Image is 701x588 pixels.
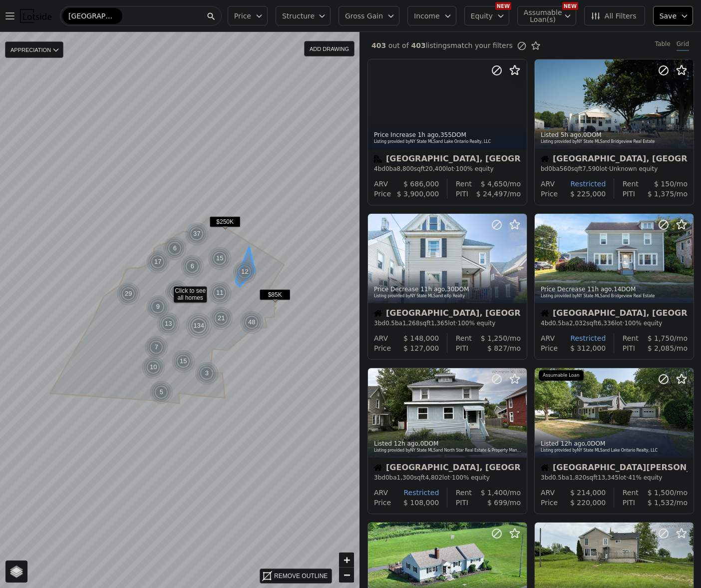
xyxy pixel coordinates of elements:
div: Listing provided by NY State MLS and Bridgeview Real Estate [541,139,689,145]
img: g1.png [171,349,196,373]
div: /mo [635,498,688,508]
div: REMOVE OUTLINE [274,572,328,581]
div: 48 [240,310,264,334]
div: Rent [623,333,639,343]
div: 3 bd 0.5 ba sqft lot · 41% equity [541,474,688,482]
a: Zoom in [339,553,354,568]
span: $ 1,500 [648,489,674,497]
a: Listed 5h ago,0DOMListing provided byNY State MLSand Bridgeview Real EstateHouse[GEOGRAPHIC_DATA]... [534,59,693,205]
div: 6 [180,254,204,278]
div: 10 [141,355,165,379]
div: 15 [171,349,195,373]
span: + [344,554,350,566]
span: $ 150 [654,180,674,188]
div: Price [541,189,558,199]
span: $ 225,000 [570,190,606,198]
img: g1.png [185,222,209,246]
div: 3 bd 0 ba sqft lot · 100% equity [374,474,521,482]
div: ARV [374,488,388,498]
div: /mo [639,179,688,189]
div: 37 [185,222,209,246]
img: g1.png [208,281,232,305]
span: Save [660,11,677,21]
span: $ 827 [487,344,507,352]
div: Rent [623,179,639,189]
img: Lotside [20,9,51,23]
div: $250K [210,216,240,231]
img: House [374,464,382,472]
div: NEW [495,2,511,10]
button: Save [653,6,693,25]
span: − [344,569,350,581]
div: Assumable Loan [539,370,584,381]
div: ARV [541,488,555,498]
div: Listing provided by NY State MLS and North Star Real Estate & Property Management [374,448,522,454]
div: 5 [149,380,173,404]
a: Price Decrease 11h ago,14DOMListing provided byNY State MLSand Bridgeview Real EstateHouse[GEOGRA... [534,213,693,360]
div: Grid [677,40,689,51]
div: out of listings [359,40,541,51]
div: [GEOGRAPHIC_DATA], [GEOGRAPHIC_DATA] [374,155,521,165]
span: Assumable Loan(s) [524,9,556,23]
div: Restricted [388,488,439,498]
div: ADD DRAWING [305,41,354,56]
time: 2025-08-16 15:51 [420,286,445,293]
div: PITI [623,189,635,199]
button: Price [228,6,268,25]
span: [GEOGRAPHIC_DATA]-[GEOGRAPHIC_DATA] [68,11,116,21]
div: 15 [208,246,232,270]
img: g1.png [163,236,187,260]
div: /mo [639,333,688,343]
img: g1.png [195,361,219,385]
div: 11 [208,281,232,305]
a: Price Decrease 11h ago,30DOMListing provided byNY State MLSand eXp RealtyHouse[GEOGRAPHIC_DATA], ... [367,213,526,360]
div: bd 0 ba sqft lot · Unknown equity [541,165,688,173]
div: /mo [635,189,688,199]
div: 17 [146,250,170,274]
span: $ 1,375 [648,190,674,198]
img: g1.png [156,312,181,336]
img: House [541,155,549,163]
button: All Filters [584,6,645,25]
img: g1.png [180,254,205,278]
div: PITI [623,498,635,508]
div: Listing provided by NY State MLS and Lake Ontario Realty, LLC [374,139,522,145]
span: 13,345 [598,474,619,481]
span: $ 2,085 [648,344,674,352]
time: 2025-08-16 22:00 [561,131,581,138]
img: g1.png [208,246,232,270]
div: 9 [146,295,170,319]
div: PITI [456,343,468,353]
div: 3 bd 0.5 ba sqft lot · 100% equity [374,319,521,327]
span: 20,400 [425,165,446,172]
div: /mo [635,343,688,353]
div: 21 [209,306,233,330]
span: 6,336 [598,320,615,327]
div: 12 [233,260,257,284]
img: House [541,464,549,472]
img: g1.png [165,280,189,304]
div: /mo [639,488,688,498]
div: /mo [472,488,521,498]
div: Price Decrease , 30 DOM [374,285,522,293]
button: Assumable Loan(s) [517,6,576,25]
div: Price [374,189,391,199]
span: 7,590 [582,165,599,172]
div: PITI [456,189,468,199]
img: House [541,309,549,317]
a: Zoom out [339,568,354,583]
span: $ 1,250 [481,334,507,342]
span: $ 686,000 [403,180,439,188]
span: $ 24,497 [476,190,507,198]
div: Listed , 0 DOM [374,440,522,448]
span: match your filters [450,40,513,50]
img: g1.png [146,295,170,319]
img: House [374,309,382,317]
div: Price [541,498,558,508]
img: g1.png [240,310,264,334]
div: ARV [541,179,555,189]
img: g1.png [144,335,169,359]
span: 8,800 [397,165,414,172]
div: Rent [456,333,472,343]
div: [GEOGRAPHIC_DATA], [GEOGRAPHIC_DATA] [374,309,521,319]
